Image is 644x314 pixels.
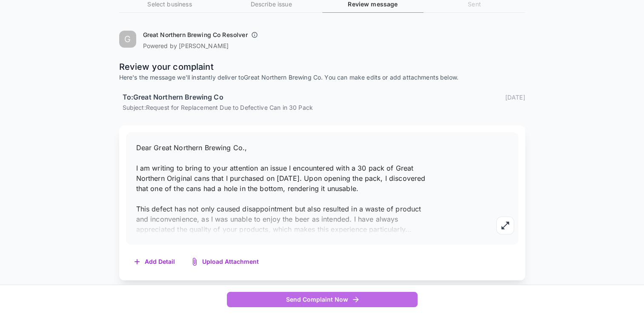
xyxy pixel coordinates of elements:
p: Subject: Request for Replacement Due to Defective Can in 30 Pack [123,103,525,112]
p: Review your complaint [119,60,525,73]
p: Powered by [PERSON_NAME] [143,42,261,50]
span: Dear Great Northern Brewing Co., I am writing to bring to your attention an issue I encountered w... [136,143,426,234]
button: Add Detail [126,253,183,271]
p: [DATE] [505,93,525,102]
p: Here's the message we'll instantly deliver to Great Northern Brewing Co . You can make edits or a... [119,73,525,82]
h6: Great Northern Brewing Co Resolver [143,31,248,39]
div: G [119,31,136,48]
button: Upload Attachment [183,253,267,271]
span: ... [405,225,412,234]
h6: To: Great Northern Brewing Co [123,92,223,103]
button: Send Complaint Now [227,292,418,308]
